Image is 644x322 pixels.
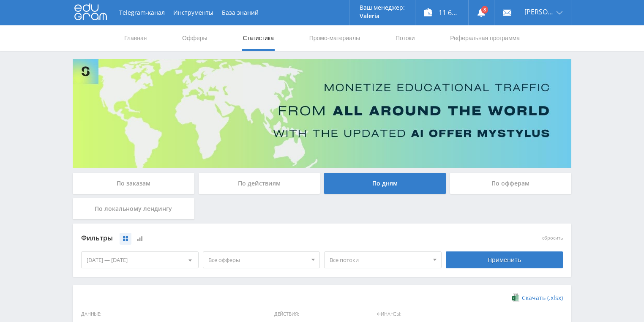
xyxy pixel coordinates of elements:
[82,252,198,268] div: [DATE] — [DATE]
[360,4,405,11] p: Ваш менеджер:
[242,25,275,51] a: Статистика
[73,198,194,219] div: По локальному лендингу
[330,252,428,268] span: Все потоки
[73,59,571,168] img: Banner
[522,295,563,301] span: Скачать (.xlsx)
[81,232,442,245] div: Фильтры
[208,252,307,268] span: Все офферы
[371,307,565,322] span: Финансы:
[542,235,563,241] button: сбросить
[360,13,405,19] p: Valeria
[268,307,366,322] span: Действия:
[512,293,519,302] img: xlsx
[73,173,194,194] div: По заказам
[123,25,147,51] a: Главная
[77,307,264,322] span: Данные:
[446,251,563,268] div: Применить
[199,173,320,194] div: По действиям
[308,25,361,51] a: Промо-материалы
[524,8,554,15] span: [PERSON_NAME]
[324,173,446,194] div: По дням
[181,25,208,51] a: Офферы
[450,173,572,194] div: По офферам
[512,294,563,302] a: Скачать (.xlsx)
[449,25,521,51] a: Реферальная программа
[395,25,416,51] a: Потоки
